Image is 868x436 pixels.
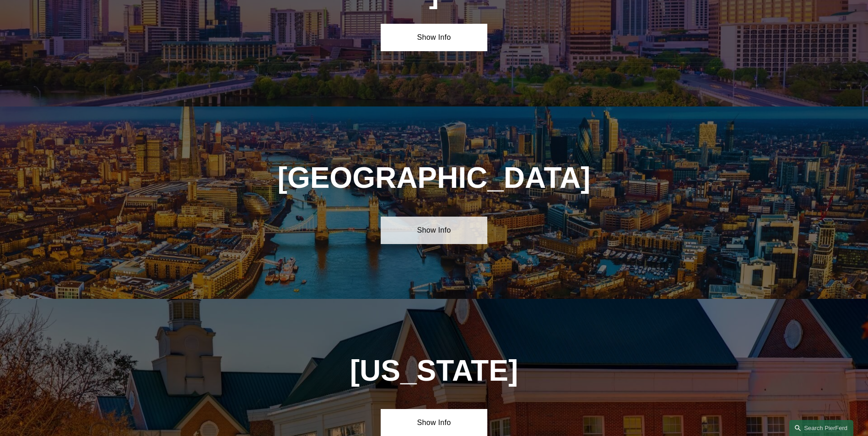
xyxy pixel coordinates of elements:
a: Search this site [789,420,853,436]
h1: [GEOGRAPHIC_DATA] [274,161,594,195]
h1: [US_STATE] [274,354,594,388]
a: Show Info [381,24,487,51]
a: Show Info [381,217,487,244]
